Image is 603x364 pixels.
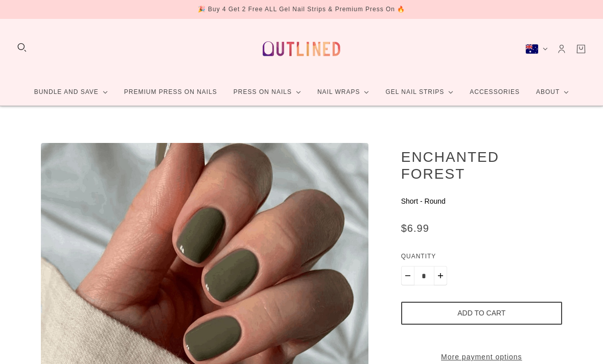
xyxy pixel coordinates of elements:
div: 🎉 Buy 4 Get 2 Free ALL Gel Nail Strips & Premium Press On 🔥 [198,4,406,15]
button: Australia [525,44,548,54]
a: Outlined [257,27,346,70]
a: More payment options [401,352,562,362]
a: Nail Wraps [309,79,378,106]
h1: Enchanted Forest [401,148,562,182]
a: Press On Nails [225,79,309,106]
button: Add to cart [401,302,562,325]
a: About [528,79,577,106]
label: Quantity [401,251,562,266]
button: Plus [434,266,447,285]
button: Minus [401,266,414,285]
button: Search [16,42,28,53]
a: Accessories [461,79,528,106]
p: Short - Round [401,196,562,207]
span: $6.99 [401,223,429,234]
a: Bundle and Save [26,79,116,106]
a: Gel Nail Strips [377,79,461,106]
a: Premium Press On Nails [116,79,225,106]
a: Cart [575,43,587,55]
a: Account [556,43,567,55]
